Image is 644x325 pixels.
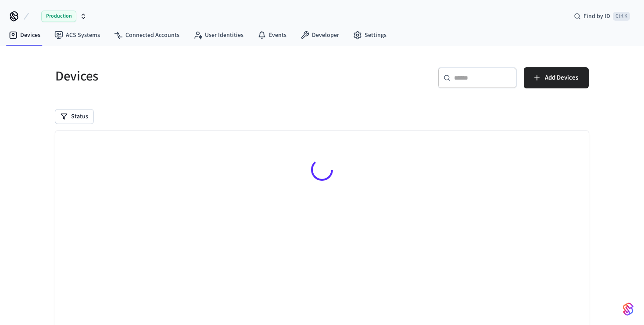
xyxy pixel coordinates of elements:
[250,27,293,43] a: Events
[567,8,637,24] div: Find by IDCtrl K
[47,27,107,43] a: ACS Systems
[186,27,250,43] a: User Identities
[346,27,394,43] a: Settings
[583,12,610,21] span: Find by ID
[524,67,589,88] button: Add Devices
[55,110,93,124] button: Status
[623,302,633,316] img: SeamLogoGradient.69752ec5.svg
[55,67,317,85] h5: Devices
[107,27,186,43] a: Connected Accounts
[41,11,76,22] span: Production
[545,72,578,84] span: Add Devices
[293,27,346,43] a: Developer
[613,12,630,21] span: Ctrl K
[2,27,47,43] a: Devices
